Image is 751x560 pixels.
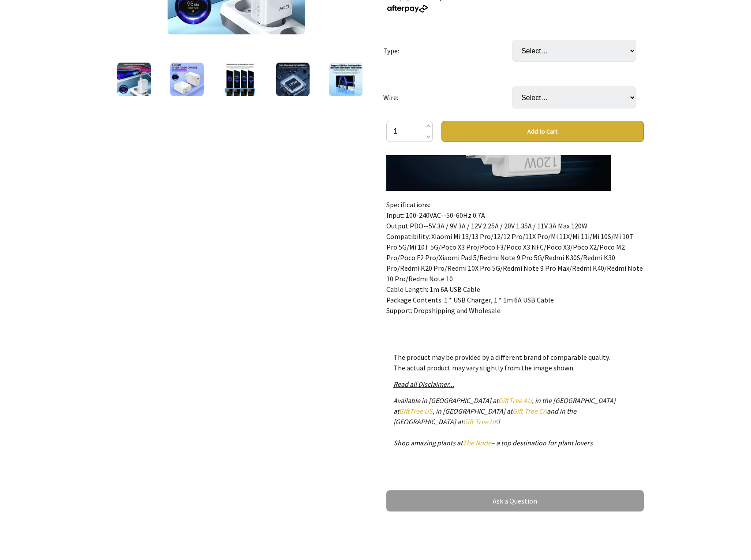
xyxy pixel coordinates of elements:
div: v 4.0.25 [25,14,43,21]
img: Original 120W Ultra Fast Charger with 6A Type-C USB Turbo Charging Cable [223,63,257,96]
a: GiftTree US [399,407,433,415]
img: Original 120W Ultra Fast Charger with 6A Type-C USB Turbo Charging Cable [329,63,362,96]
a: The Node [463,438,491,447]
button: Add to Cart [441,121,644,142]
a: Gift Tree CA [512,407,547,415]
div: Keywords by Traffic [97,52,149,58]
img: tab_keywords_by_traffic_grey.svg [88,51,95,58]
p: The product may be provided by a different brand of comparable quality. The actual product may va... [393,352,637,373]
img: Original 120W Ultra Fast Charger with 6A Type-C USB Turbo Charging Cable [117,63,151,96]
img: Original 120W Ultra Fast Charger with 6A Type-C USB Turbo Charging Cable [170,63,204,96]
img: logo_orange.svg [14,14,21,21]
td: Wire: [383,74,512,121]
a: Gift Tree UK [463,417,498,426]
img: Original 120W Ultra Fast Charger with 6A Type-C USB Turbo Charging Cable [276,63,310,96]
a: GiftTree AU [498,396,532,405]
img: website_grey.svg [14,23,21,30]
em: Available in [GEOGRAPHIC_DATA] at , in the [GEOGRAPHIC_DATA] at , in [GEOGRAPHIC_DATA] at and in ... [393,396,616,447]
div: Domain Overview [34,52,79,58]
td: Type: [383,27,512,74]
div: This original 120W ultra fast charger is designed for Xiaomi 14, 13, 12, 11, Redmi Note 11T, 12T,... [386,155,644,332]
img: tab_domain_overview_orange.svg [24,51,31,58]
a: Ask a Question [386,490,644,511]
img: Afterpay [386,5,429,13]
a: Read all Disclaimer... [393,380,454,388]
p: Specifications: Input: 100-240VAC--50-60Hz 0.7A Output:PDO--5V 3A / 9V 3A / 12V 2.25A / 20V 1.35A... [386,199,644,316]
div: Domain: [DOMAIN_NAME] [23,23,97,30]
